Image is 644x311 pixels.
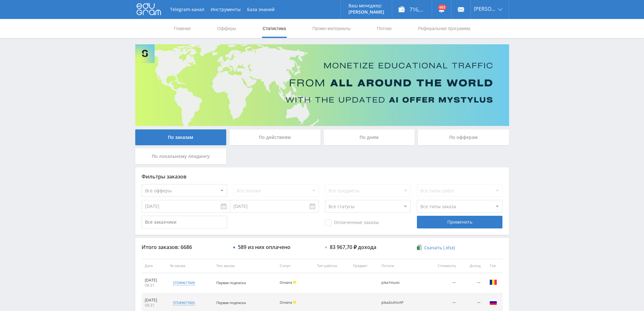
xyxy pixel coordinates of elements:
a: Офферы [217,19,237,38]
div: 08:31 [145,303,164,308]
img: xlsx [417,244,422,251]
div: По офферам [418,129,509,145]
div: [DATE] [145,298,164,303]
div: Фильтры заказов [142,174,503,179]
th: Доход [459,259,484,273]
div: std#9677609 [173,280,195,285]
div: По действиям [229,129,321,145]
input: Все заказчики [142,216,227,228]
p: [PERSON_NAME] [348,9,384,15]
th: Тип заказа [213,259,277,273]
a: Главная [173,19,191,38]
div: Итого заказов: 6686 [142,244,227,250]
th: Гео [484,259,503,273]
th: Дата [142,259,167,273]
td: — [459,273,484,293]
div: [DATE] [145,278,164,283]
div: По дням [324,129,415,145]
div: pika2ozhivAP [381,301,410,305]
span: Первая подписка [216,300,246,305]
div: 589 из них оплачено [238,244,290,250]
div: 08:31 [145,283,164,288]
th: Тип работы [314,259,350,273]
th: Стоимость [426,259,459,273]
span: Оплата [280,300,292,305]
div: pika1music [381,281,410,285]
p: Ваш менеджер: [348,3,384,8]
div: Применить [417,216,502,228]
div: По заказам [135,129,226,145]
span: Оплата [280,280,292,285]
th: № заказа [167,259,213,273]
a: Скачать (.xlsx) [417,245,455,251]
img: rus.png [489,298,497,306]
a: Реферальная программа [418,19,471,38]
span: Холд [293,301,296,304]
th: Предмет [350,259,378,273]
a: Промо-материалы [312,19,351,38]
span: Первая подписка [216,280,246,285]
span: [PERSON_NAME] [474,6,496,11]
span: Оплаченные заказы [325,220,379,226]
th: Статус [277,259,314,273]
img: rou.png [489,278,497,286]
a: Статистика [262,19,287,38]
img: Banner [135,44,509,126]
a: Потоки [376,19,392,38]
div: std#9677605 [173,300,195,305]
div: 83 967,70 ₽ дохода [330,244,376,250]
span: Скачать (.xlsx) [424,245,455,250]
div: По локальному лендингу [135,148,226,164]
th: Потоки [378,259,426,273]
td: — [426,273,459,293]
span: Холд [293,281,296,284]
